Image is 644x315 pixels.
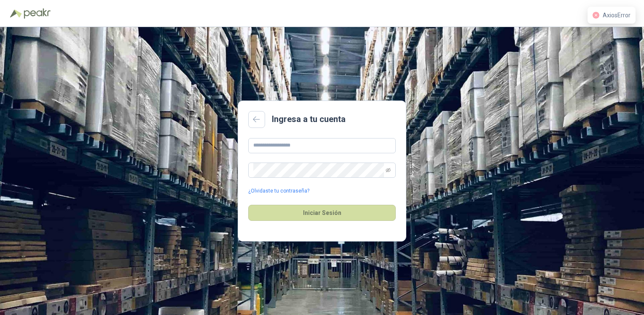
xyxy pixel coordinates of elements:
span: AxiosError [603,12,631,19]
button: Iniciar Sesión [248,205,396,221]
img: Logo [10,9,22,18]
span: eye-invisible [386,168,391,173]
span: close-circle [593,12,599,19]
a: ¿Olvidaste tu contraseña? [248,187,309,195]
img: Peakr [24,8,51,19]
h2: Ingresa a tu cuenta [272,113,346,126]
